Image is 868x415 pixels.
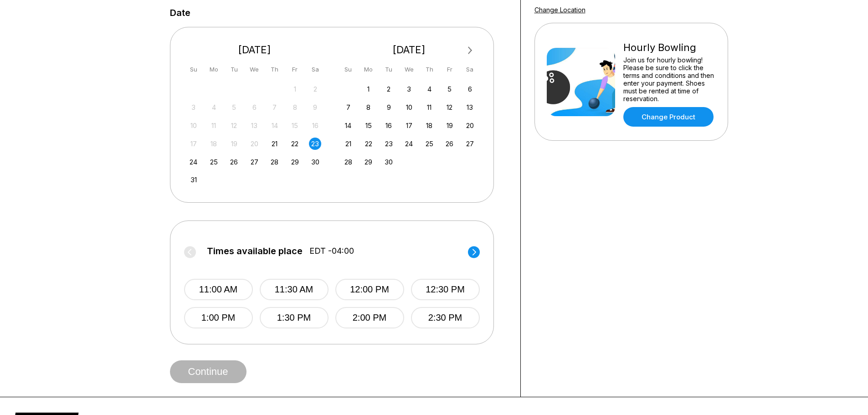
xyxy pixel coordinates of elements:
[362,156,375,168] div: Choose Monday, September 29th, 2025
[411,307,480,328] button: 2:30 PM
[443,138,456,150] div: Choose Friday, September 26th, 2025
[342,63,354,76] div: Su
[208,156,220,168] div: Choose Monday, August 25th, 2025
[228,63,240,76] div: Tu
[423,101,436,113] div: Choose Thursday, September 11th, 2025
[268,156,281,168] div: Choose Thursday, August 28th, 2025
[362,138,375,150] div: Choose Monday, September 22nd, 2025
[362,119,375,132] div: Choose Monday, September 15th, 2025
[208,63,220,76] div: Mo
[268,138,281,150] div: Choose Thursday, August 21st, 2025
[383,63,395,76] div: Tu
[289,119,301,132] div: Not available Friday, August 15th, 2025
[464,119,476,132] div: Choose Saturday, September 20th, 2025
[464,63,476,76] div: Sa
[339,44,480,56] div: [DATE]
[383,101,395,113] div: Choose Tuesday, September 9th, 2025
[547,48,615,116] img: Hourly Bowling
[362,101,375,113] div: Choose Monday, September 8th, 2025
[403,101,415,113] div: Choose Wednesday, September 10th, 2025
[248,119,261,132] div: Not available Wednesday, August 13th, 2025
[228,119,240,132] div: Not available Tuesday, August 12th, 2025
[443,63,456,76] div: Fr
[362,63,375,76] div: Mo
[464,138,476,150] div: Choose Saturday, September 27th, 2025
[289,138,301,150] div: Choose Friday, August 22nd, 2025
[184,44,325,56] div: [DATE]
[464,83,476,95] div: Choose Saturday, September 6th, 2025
[463,43,478,58] button: Next Month
[248,138,261,150] div: Not available Wednesday, August 20th, 2025
[534,6,586,14] a: Change Location
[383,138,395,150] div: Choose Tuesday, September 23rd, 2025
[403,63,415,76] div: We
[289,101,301,113] div: Not available Friday, August 8th, 2025
[403,119,415,132] div: Choose Wednesday, September 17th, 2025
[309,138,321,150] div: Choose Saturday, August 23rd, 2025
[208,138,220,150] div: Not available Monday, August 18th, 2025
[423,138,436,150] div: Choose Thursday, September 25th, 2025
[184,307,253,328] button: 1:00 PM
[464,101,476,113] div: Choose Saturday, September 13th, 2025
[208,101,220,113] div: Not available Monday, August 4th, 2025
[342,119,354,132] div: Choose Sunday, September 14th, 2025
[423,83,436,95] div: Choose Thursday, September 4th, 2025
[186,82,323,186] div: month 2025-08
[289,63,301,76] div: Fr
[623,56,716,102] div: Join us for hourly bowling! Please be sure to click the terms and conditions and then enter your ...
[208,119,220,132] div: Not available Monday, August 11th, 2025
[248,101,261,113] div: Not available Wednesday, August 6th, 2025
[342,156,354,168] div: Choose Sunday, September 28th, 2025
[309,83,321,95] div: Not available Saturday, August 2nd, 2025
[187,138,200,150] div: Not available Sunday, August 17th, 2025
[309,156,321,168] div: Choose Saturday, August 30th, 2025
[260,307,329,328] button: 1:30 PM
[187,63,200,76] div: Su
[268,119,281,132] div: Not available Thursday, August 14th, 2025
[411,279,480,300] button: 12:30 PM
[309,246,354,256] span: EDT -04:00
[289,83,301,95] div: Not available Friday, August 1st, 2025
[187,119,200,132] div: Not available Sunday, August 10th, 2025
[623,41,716,54] div: Hourly Bowling
[309,101,321,113] div: Not available Saturday, August 9th, 2025
[403,138,415,150] div: Choose Wednesday, September 24th, 2025
[443,101,456,113] div: Choose Friday, September 12th, 2025
[443,119,456,132] div: Choose Friday, September 19th, 2025
[423,119,436,132] div: Choose Thursday, September 18th, 2025
[268,63,281,76] div: Th
[228,156,240,168] div: Choose Tuesday, August 26th, 2025
[342,138,354,150] div: Choose Sunday, September 21st, 2025
[187,101,200,113] div: Not available Sunday, August 3rd, 2025
[260,279,329,300] button: 11:30 AM
[341,82,478,168] div: month 2025-09
[228,101,240,113] div: Not available Tuesday, August 5th, 2025
[184,279,253,300] button: 11:00 AM
[383,83,395,95] div: Choose Tuesday, September 2nd, 2025
[187,174,200,186] div: Choose Sunday, August 31st, 2025
[623,107,714,127] a: Change Product
[268,101,281,113] div: Not available Thursday, August 7th, 2025
[335,279,404,300] button: 12:00 PM
[289,156,301,168] div: Choose Friday, August 29th, 2025
[403,83,415,95] div: Choose Wednesday, September 3rd, 2025
[362,83,375,95] div: Choose Monday, September 1st, 2025
[423,63,436,76] div: Th
[443,83,456,95] div: Choose Friday, September 5th, 2025
[309,119,321,132] div: Not available Saturday, August 16th, 2025
[187,156,200,168] div: Choose Sunday, August 24th, 2025
[228,138,240,150] div: Not available Tuesday, August 19th, 2025
[207,246,303,256] span: Times available place
[342,101,354,113] div: Choose Sunday, September 7th, 2025
[383,156,395,168] div: Choose Tuesday, September 30th, 2025
[309,63,321,76] div: Sa
[170,8,190,18] label: Date
[383,119,395,132] div: Choose Tuesday, September 16th, 2025
[248,156,261,168] div: Choose Wednesday, August 27th, 2025
[335,307,404,328] button: 2:00 PM
[248,63,261,76] div: We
